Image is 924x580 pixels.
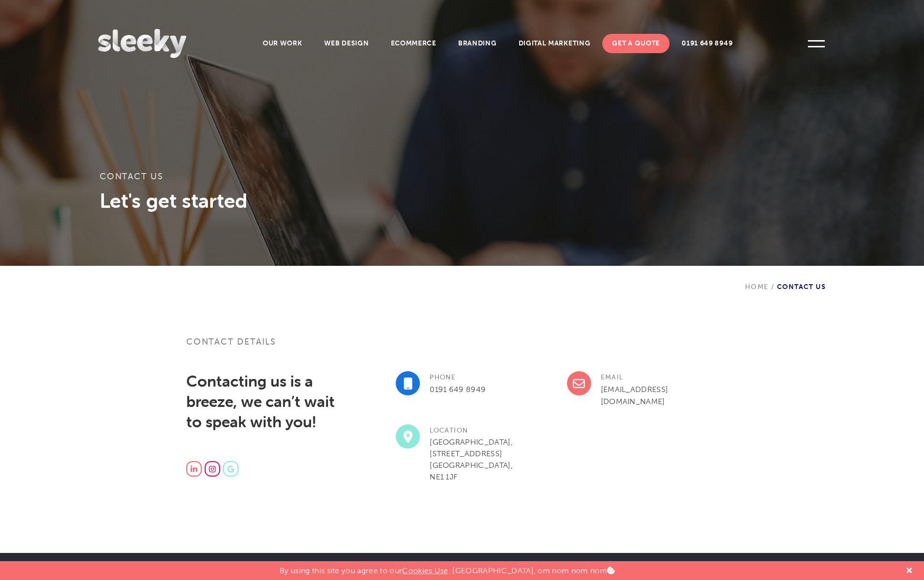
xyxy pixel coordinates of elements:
a: Web Design [314,34,379,53]
img: google.svg [227,465,234,473]
a: 0191 649 8949 [430,385,486,394]
img: Sleeky Web Design Newcastle [98,29,186,58]
p: [GEOGRAPHIC_DATA], [STREET_ADDRESS] [GEOGRAPHIC_DATA], NE1 1JF [396,436,550,483]
a: Branding [448,34,507,53]
div: Contact Us [745,266,826,291]
a: Ecommerce [381,34,446,53]
a: [EMAIL_ADDRESS][DOMAIN_NAME] [601,385,669,406]
img: location-dot-solid.svg [403,431,413,443]
a: 0191 649 8949 [672,34,742,53]
h3: Let's get started [100,188,824,213]
a: Home [745,283,769,291]
h1: Contact Us [100,172,824,188]
img: linkedin-in.svg [191,465,197,473]
a: Cookies Use [402,566,448,575]
img: instagram.svg [209,465,215,473]
span: / [769,283,777,291]
img: envelope-regular.svg [573,377,585,390]
h3: Location [396,424,550,436]
h3: Contact details [186,336,738,359]
h2: Contacting us is a breeze, we can’t wait to speak with you! [186,371,341,432]
h3: Phone [396,371,550,383]
h3: Email [567,371,721,383]
a: Digital Marketing [509,34,600,53]
a: Get A Quote [602,34,670,53]
a: Our Work [253,34,312,53]
img: mobile-solid.svg [403,377,413,390]
p: By using this site you agree to our . [GEOGRAPHIC_DATA], om nom nom nom [280,561,615,575]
